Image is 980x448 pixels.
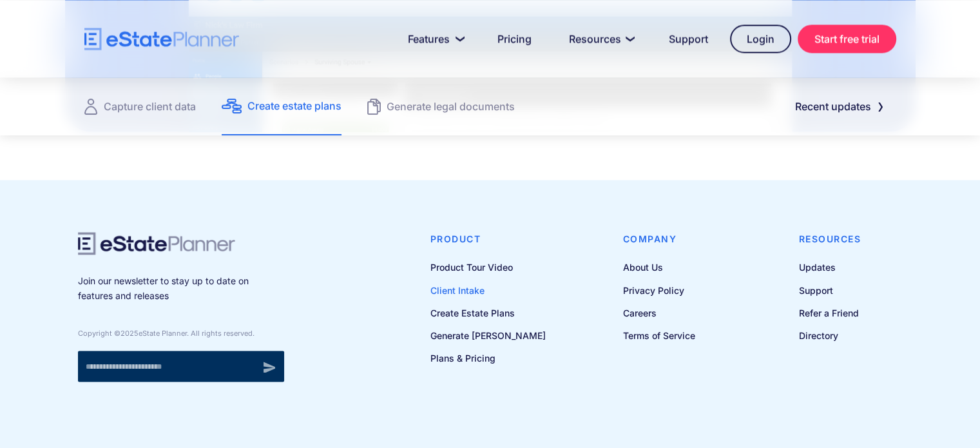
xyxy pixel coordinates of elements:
[799,305,861,321] a: Refer a Friend
[623,305,695,321] a: Careers
[430,327,546,344] a: Generate [PERSON_NAME]
[795,97,871,115] div: Recent updates
[730,24,791,53] a: Login
[623,327,695,344] a: Terms of Service
[78,274,284,303] p: Join our newsletter to stay up to date on features and releases
[247,97,341,115] div: Create estate plans
[78,329,284,338] div: Copyright © eState Planner. All rights reserved.
[120,329,139,338] span: 2025
[84,77,196,135] a: Capture client data
[367,77,515,135] a: Generate legal documents
[482,26,547,52] a: Pricing
[84,28,239,50] a: home
[799,232,861,246] h4: Resources
[653,26,724,52] a: Support
[780,93,896,119] a: Recent updates
[430,305,546,321] a: Create Estate Plans
[799,282,861,298] a: Support
[623,282,695,298] a: Privacy Policy
[430,350,546,366] a: Plans & Pricing
[799,259,861,275] a: Updates
[392,26,476,52] a: Features
[623,232,695,246] h4: Company
[798,24,896,53] a: Start free trial
[78,351,284,382] form: Newsletter signup
[430,232,546,246] h4: Product
[104,97,196,115] div: Capture client data
[222,77,341,135] a: Create estate plans
[799,327,861,344] a: Directory
[387,97,515,115] div: Generate legal documents
[430,259,546,275] a: Product Tour Video
[553,26,647,52] a: Resources
[430,282,546,298] a: Client Intake
[623,259,695,275] a: About Us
